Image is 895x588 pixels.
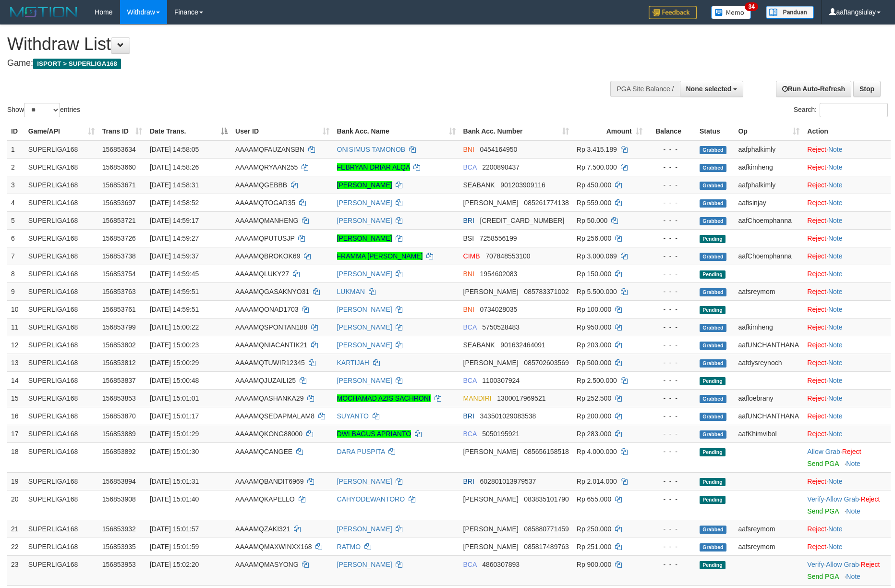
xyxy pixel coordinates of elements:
a: Reject [807,341,826,349]
th: Bank Acc. Number: activate to sort column ascending [460,122,573,140]
td: · [803,194,891,211]
td: · [803,300,891,318]
a: Reject [861,561,880,568]
a: Note [828,430,843,438]
a: Note [828,478,843,485]
td: · [803,247,891,265]
span: Grabbed [700,359,726,367]
a: Reject [807,543,826,551]
span: AAAAMQTOGAR35 [235,199,295,207]
span: AAAAMQLUKY27 [235,270,289,278]
td: · [803,229,891,247]
td: · [803,354,891,371]
span: [DATE] 15:00:23 [150,341,199,349]
a: [PERSON_NAME] [337,525,392,533]
th: Op: activate to sort column ascending [734,122,803,140]
div: - - - [650,322,692,332]
a: [PERSON_NAME] [337,341,392,349]
a: Note [828,306,843,313]
td: aafdysreynoch [734,354,803,371]
th: Status [696,122,734,140]
span: BCA [463,163,477,171]
span: Rp 450.000 [577,181,611,189]
span: Rp 203.000 [577,341,611,349]
a: Note [828,217,843,224]
span: 156853761 [102,306,136,313]
div: - - - [650,162,692,172]
th: Bank Acc. Name: activate to sort column ascending [333,122,460,140]
a: Reject [807,288,826,295]
span: Copy 343501029083538 to clipboard [480,412,536,420]
div: - - - [650,305,692,314]
span: Copy 0734028035 to clipboard [480,306,518,313]
td: aafphalkimly [734,176,803,194]
a: Note [828,323,843,331]
a: Reject [807,478,826,485]
td: · [803,158,891,176]
span: Copy 085702603569 to clipboard [524,359,568,367]
span: AAAAMQGEBBB [235,181,287,189]
span: Rp 252.500 [577,394,611,402]
a: Note [828,146,843,153]
h4: Game: [7,59,587,68]
td: · [803,407,891,425]
td: SUPERLIGA168 [24,265,98,282]
td: SUPERLIGA168 [24,407,98,425]
td: SUPERLIGA168 [24,158,98,176]
span: Copy 1300017969521 to clipboard [497,394,545,402]
img: Feedback.jpg [649,6,697,19]
a: Reject [861,495,880,503]
span: [DATE] 14:59:51 [150,288,199,295]
span: BSI [463,234,474,242]
td: · [803,318,891,336]
span: [PERSON_NAME] [463,359,519,367]
img: MOTION_logo.png [7,5,80,19]
span: Pending [700,377,726,385]
span: AAAAMQFAUZANSBN [235,146,304,153]
a: [PERSON_NAME] [337,181,392,189]
span: Copy 1100307924 to clipboard [482,377,520,384]
td: SUPERLIGA168 [24,318,98,336]
a: [PERSON_NAME] [337,306,392,313]
td: aafisinjay [734,194,803,211]
span: [DATE] 14:58:26 [150,163,199,171]
td: 8 [7,265,24,282]
td: aafUNCHANTHANA [734,336,803,354]
span: AAAAMQSPONTAN188 [235,323,307,331]
img: Button%20Memo.svg [711,6,751,19]
a: DWI BAGUS APRIANTO [337,430,411,438]
td: aafsreymom [734,282,803,300]
span: Grabbed [700,288,726,296]
div: - - - [650,269,692,279]
td: · [803,140,891,159]
span: Grabbed [700,199,726,208]
span: 156853726 [102,234,136,242]
span: Grabbed [700,217,726,225]
span: [DATE] 14:59:51 [150,306,199,313]
a: Note [828,288,843,295]
a: Reject [807,234,826,242]
span: [DATE] 14:59:27 [150,234,199,242]
a: Send PGA [807,573,838,580]
td: 5 [7,211,24,229]
td: 13 [7,354,24,371]
div: - - - [650,251,692,261]
span: Grabbed [700,413,726,421]
a: Note [828,270,843,278]
span: AAAAMQTUWIR12345 [235,359,305,367]
span: 156853754 [102,270,136,278]
td: aafChoemphanna [734,211,803,229]
span: [DATE] 15:00:22 [150,323,199,331]
a: Reject [807,359,826,367]
a: Reject [807,430,826,438]
div: - - - [650,145,692,154]
td: SUPERLIGA168 [24,336,98,354]
span: [DATE] 14:59:17 [150,217,199,224]
a: Reject [807,199,826,207]
td: 15 [7,389,24,407]
a: KARTIJAH [337,359,369,367]
span: Rp 3.000.069 [577,252,617,260]
a: Note [828,181,843,189]
span: Pending [700,306,726,314]
span: AAAAMQRYAAN255 [235,163,298,171]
